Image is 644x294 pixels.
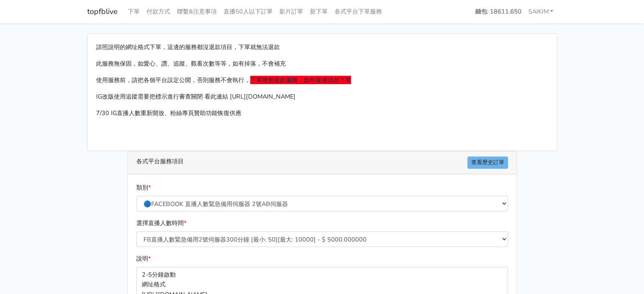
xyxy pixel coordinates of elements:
[136,254,151,264] label: 說明
[276,3,307,20] a: 影片訂單
[96,59,548,69] p: 此服務無保固，如愛心、讚、追蹤、觀看次數等等，如有掉落，不會補充
[96,42,548,52] p: 請照說明的網址格式下單，這邊的服務都沒退款項目，下單就無法退款
[87,3,118,20] a: topfblive
[124,3,143,20] a: 下單
[143,3,174,20] a: 付款方式
[307,3,331,20] a: 新下單
[331,3,385,20] a: 各式平台下單服務
[136,218,186,228] label: 選擇直播人數時間
[250,76,351,84] span: 下單後無退款服務，如有疑慮請勿下單
[96,92,548,102] p: IG改版使用追蹤需要把標示進行審查關閉 看此連結 [URL][DOMAIN_NAME]
[174,3,220,20] a: 聯繫&注意事項
[525,3,557,20] a: SAIKIM
[220,3,276,20] a: 直播50人以下訂單
[467,157,508,169] a: 查看歷史訂單
[136,183,151,192] label: 類別
[96,75,548,85] p: 使用服務前，請把各個平台設定公開，否則服務不會執行，
[475,7,522,16] strong: 錢包: 18611.650
[472,3,525,20] a: 錢包: 18611.650
[128,151,517,174] div: 各式平台服務項目
[96,108,548,118] p: 7/30 IG直播人數重新開放、粉絲專頁贊助功能恢復供應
